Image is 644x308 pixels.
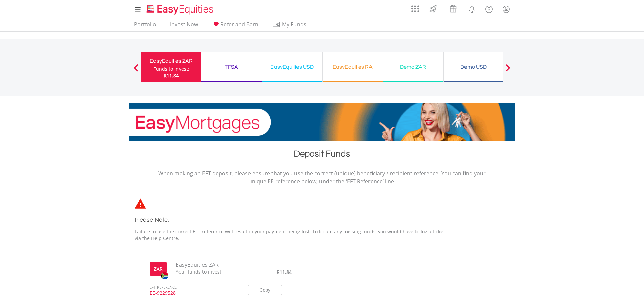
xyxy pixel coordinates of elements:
[463,2,480,15] a: Notifications
[171,261,238,269] span: EasyEquities ZAR
[153,66,189,72] div: Funds to invest:
[387,62,439,72] div: Demo ZAR
[145,276,238,290] span: EFT REFERENCE
[158,170,486,185] p: When making an EFT deposit, please ensure that you use the correct (unique) beneficiary / recipie...
[443,2,463,14] a: Vouchers
[129,103,515,141] img: EasyMortage Promotion Banner
[266,62,318,72] div: EasyEquities USD
[129,67,143,74] button: Previous
[411,5,419,13] img: grid-menu-icon.svg
[206,62,258,72] div: TFSA
[145,290,238,303] span: EE-9229528
[272,20,316,29] span: My Funds
[248,285,282,295] button: Copy
[277,269,292,275] span: R11.84
[135,198,146,209] img: statements-icon-error-satrix.svg
[428,3,439,14] img: thrive-v2.svg
[448,3,459,14] img: vouchers-v2.svg
[145,56,197,66] div: EasyEquities ZAR
[164,72,179,79] span: R11.84
[135,215,452,225] h3: Please Note:
[144,2,216,15] a: Home page
[167,21,201,31] a: Invest Now
[498,2,515,17] a: My Profile
[327,62,379,72] div: EasyEquities RA
[171,268,238,275] span: Your funds to invest
[407,2,423,13] a: AppsGrid
[135,228,452,242] p: Failure to use the correct EFT reference will result in your payment being lost. To locate any mi...
[129,148,515,163] h1: Deposit Funds
[145,4,216,15] img: EasyEquities_Logo.png
[448,62,500,72] div: Demo USD
[501,67,515,74] button: Next
[209,21,261,31] a: Refer and Earn
[131,21,159,31] a: Portfolio
[154,266,163,273] label: ZAR
[480,2,498,15] a: FAQ's and Support
[220,21,258,28] span: Refer and Earn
